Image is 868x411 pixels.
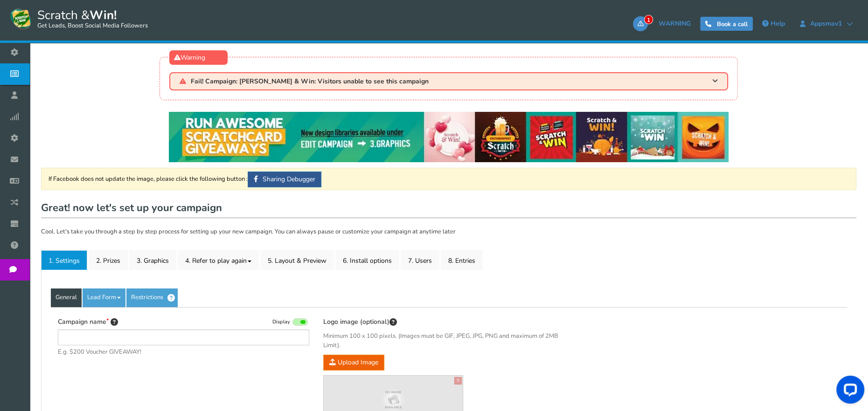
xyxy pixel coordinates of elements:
span: 1 [644,15,653,24]
span: Fail! Campaign: [PERSON_NAME] & Win: Visitors unable to see this campaign [191,78,429,85]
span: Scratch & [33,7,148,30]
a: 5. Layout & Preview [260,250,334,270]
iframe: LiveChat chat widget [829,372,868,411]
span: Book a call [717,20,748,28]
a: 7. Users [401,250,439,270]
span: E.g. $200 Voucher GIVEAWAY! [58,348,309,357]
span: Minimum 100 x 100 pixels. (Images must be GIF, JPEG, JPG, PNG and maximum of 2MB Limit). [323,332,575,350]
span: This image will be displayed on top of your contest screen. You can upload & preview different im... [389,317,397,328]
a: 8. Entries [441,250,483,270]
a: Restrictions [126,288,178,307]
a: Scratch &Win! Get Leads, Boost Social Media Followers [9,7,148,30]
a: Sharing Debugger [248,171,321,187]
label: Campaign name [58,317,118,327]
a: 1. Settings [41,250,87,270]
h1: Great! now let's set up your campaign [41,199,856,218]
a: 2. Prizes [89,250,128,270]
a: Book a call [700,17,753,31]
span: WARNING [659,19,691,28]
span: Tip: Choose a title that will attract more entries. For example: “Scratch & win a bracelet” will ... [111,317,118,328]
a: 6. Install options [335,250,399,270]
a: Lead Form [83,288,125,307]
a: Help [757,16,790,31]
img: festival-poster-2020.webp [169,112,729,162]
a: 4. Refer to play again [178,250,259,270]
div: If Facebook does not update the image, please click the following button : [41,168,856,190]
span: Appsmav1 [806,20,847,27]
a: X [454,377,462,384]
div: Warning [169,50,228,65]
a: 3. Graphics [129,250,176,270]
label: Logo image (optional) [323,317,397,327]
img: Scratch and Win [9,7,33,30]
small: Get Leads, Boost Social Media Followers [37,22,148,30]
strong: Win! [90,7,117,23]
p: Cool. Let's take you through a step by step process for setting up your new campaign. You can alw... [41,227,856,237]
a: 1WARNING [633,16,695,31]
span: Display [272,319,290,326]
a: General [51,288,82,307]
span: Help [771,19,785,28]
